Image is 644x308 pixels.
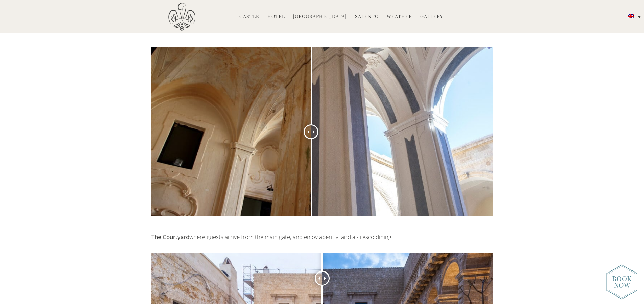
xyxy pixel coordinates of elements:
img: English [628,14,634,18]
div: where guests arrive from the main gate, and enjoy aperitivi and al-fresco dining. [151,233,493,241]
a: Salento [355,13,379,21]
img: new-booknow.png [606,264,637,300]
a: [GEOGRAPHIC_DATA] [293,13,347,21]
b: The Courtyard [151,233,189,241]
a: Gallery [420,13,443,21]
a: Weather [387,13,412,21]
a: Castle [239,13,259,21]
img: Castello di Ugento [168,3,195,31]
a: Hotel [267,13,285,21]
